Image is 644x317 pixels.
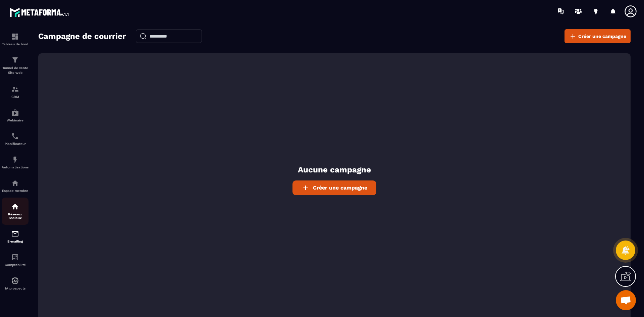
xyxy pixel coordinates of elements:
a: accountantaccountantComptabilité [2,248,29,272]
a: formationformationTunnel de vente Site web [2,51,29,80]
p: Automatisations [2,165,29,169]
img: automations [11,277,19,285]
a: automationsautomationsWebinaire [2,104,29,127]
p: E-mailing [2,240,29,243]
a: schedulerschedulerPlanificateur [2,127,29,151]
img: automations [11,179,19,187]
a: emailemailE-mailing [2,225,29,248]
img: scheduler [11,132,19,140]
img: email [11,230,19,238]
a: Créer une campagne [565,29,631,43]
a: formationformationTableau de bord [2,28,29,51]
p: Réseaux Sociaux [2,212,29,220]
img: automations [11,109,19,117]
a: automationsautomationsAutomatisations [2,151,29,174]
span: Créer une campagne [313,184,367,191]
a: Ouvrir le chat [616,290,636,310]
img: formation [11,33,19,41]
p: Planificateur [2,142,29,146]
img: logo [9,6,70,18]
img: formation [11,85,19,93]
p: Tableau de bord [2,42,29,46]
a: automationsautomationsEspace membre [2,174,29,198]
a: Créer une campagne [292,180,376,195]
p: Espace membre [2,189,29,193]
p: Aucune campagne [298,164,371,175]
img: accountant [11,253,19,261]
img: automations [11,156,19,164]
a: formationformationCRM [2,80,29,104]
p: Comptabilité [2,263,29,267]
span: Créer une campagne [578,33,626,40]
img: social-network [11,203,19,211]
p: IA prospects [2,286,29,290]
p: Webinaire [2,118,29,122]
img: formation [11,56,19,64]
p: Tunnel de vente Site web [2,66,29,75]
p: CRM [2,95,29,99]
a: social-networksocial-networkRéseaux Sociaux [2,198,29,225]
h2: Campagne de courrier [38,30,126,43]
